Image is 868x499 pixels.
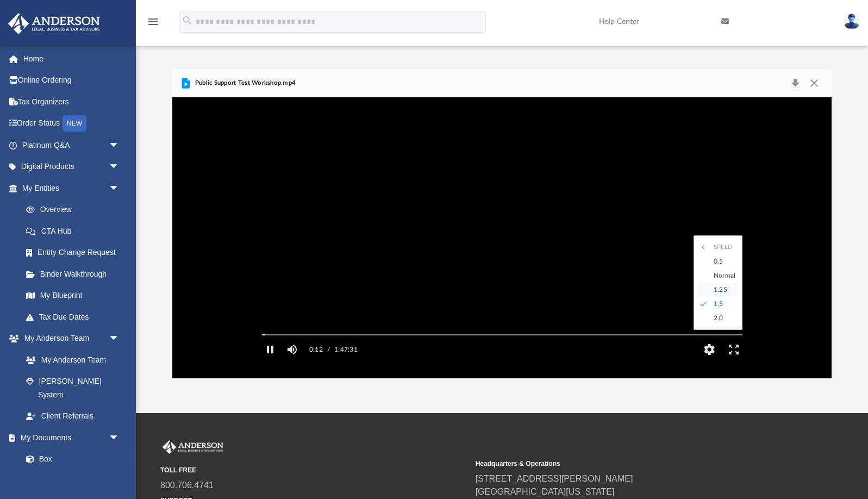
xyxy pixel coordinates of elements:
[708,269,738,283] div: Normal
[5,13,103,34] img: Anderson Advisors Platinum Portal
[476,459,783,469] small: Headquarters & Operations
[708,283,738,297] div: 1.25
[476,474,633,483] a: [STREET_ADDRESS][PERSON_NAME]
[160,440,226,454] img: Anderson Advisors Platinum Portal
[804,76,824,91] button: Close
[8,91,136,113] a: Tax Organizers
[8,177,136,199] a: My Entitiesarrow_drop_down
[15,406,130,427] a: Client Referrals
[172,97,831,378] div: File preview
[109,156,130,178] span: arrow_drop_down
[785,76,805,91] button: Download
[109,427,130,449] span: arrow_drop_down
[15,242,136,264] a: Entity Change Request
[172,69,831,378] div: Preview
[253,330,751,339] div: Media Slider
[63,115,86,132] div: NEW
[8,156,136,178] a: Digital Productsarrow_drop_down
[8,427,130,448] a: My Documentsarrow_drop_down
[15,371,130,406] a: [PERSON_NAME] System
[721,339,746,360] button: Enter fullscreen
[708,311,738,325] div: 2.0
[160,481,214,490] a: 800.706.4741
[258,339,283,360] button: Pause
[8,70,136,91] a: Online Ordering
[15,306,136,328] a: Tax Due Dates
[476,487,615,496] a: [GEOGRAPHIC_DATA][US_STATE]
[8,328,130,350] a: My Anderson Teamarrow_drop_down
[8,48,136,70] a: Home
[109,134,130,157] span: arrow_drop_down
[708,297,738,311] div: 1.5
[283,339,302,360] button: Mute
[844,14,860,29] img: User Pic
[15,220,136,242] a: CTA Hub
[192,78,296,88] span: Public Support Test Workshop.mp4
[109,177,130,199] span: arrow_drop_down
[8,113,136,135] a: Order StatusNEW
[334,339,358,360] label: 1:47:31
[147,15,160,28] i: menu
[309,339,323,360] label: 0:12
[327,339,330,360] span: /
[160,465,468,475] small: TOLL FREE
[697,339,721,360] button: Settings
[15,349,125,371] a: My Anderson Team
[182,15,193,27] i: search
[15,199,136,221] a: Overview
[708,240,738,254] div: Speed
[109,328,130,350] span: arrow_drop_down
[147,21,160,28] a: menu
[8,134,136,156] a: Platinum Q&Aarrow_drop_down
[15,285,130,307] a: My Blueprint
[708,254,738,269] div: 0.5
[15,448,125,470] a: Box
[15,263,136,285] a: Binder Walkthrough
